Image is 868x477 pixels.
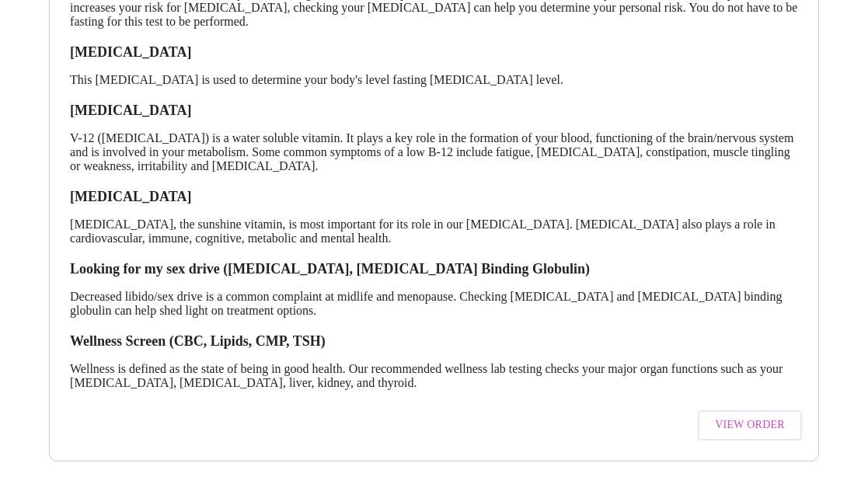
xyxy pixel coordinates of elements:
[70,362,798,390] p: Wellness is defined as the state of being in good health. Our recommended wellness lab testing ch...
[70,131,798,173] p: V-12 ([MEDICAL_DATA]) is a water soluble vitamin. It plays a key role in the formation of your bl...
[715,416,785,435] span: View Order
[70,261,798,277] h3: Looking for my sex drive ([MEDICAL_DATA], [MEDICAL_DATA] Binding Globulin)
[70,73,798,87] p: This [MEDICAL_DATA] is used to determine your body's level fasting [MEDICAL_DATA] level.
[698,410,802,440] button: View Order
[70,333,798,350] h3: Wellness Screen (CBC, Lipids, CMP, TSH)
[70,290,798,318] p: Decreased libido/sex drive is a common complaint at midlife and menopause. Checking [MEDICAL_DATA...
[70,44,798,61] h3: [MEDICAL_DATA]
[70,218,798,245] p: [MEDICAL_DATA], the sunshine vitamin, is most important for its role in our [MEDICAL_DATA]. [MEDI...
[694,402,806,448] a: View Order
[70,189,798,205] h3: [MEDICAL_DATA]
[70,103,798,119] h3: [MEDICAL_DATA]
